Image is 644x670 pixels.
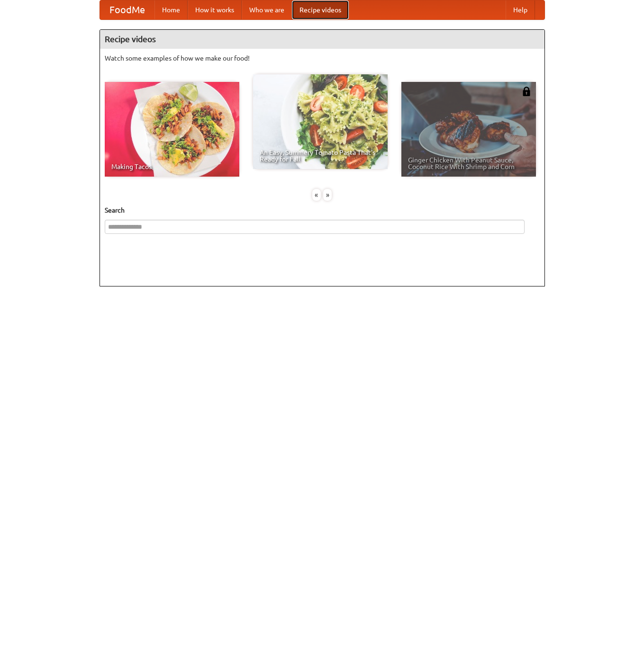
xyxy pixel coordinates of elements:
a: Making Tacos [105,82,239,177]
p: Watch some examples of how we make our food! [105,54,540,63]
span: An Easy, Summery Tomato Pasta That's Ready for Fall [260,149,381,162]
img: 483408.png [522,87,531,96]
h5: Search [105,205,540,215]
div: » [323,189,332,201]
a: Help [506,0,535,19]
a: An Easy, Summery Tomato Pasta That's Ready for Fall [253,74,388,169]
h4: Recipe videos [100,30,544,49]
a: FoodMe [100,0,154,19]
a: Recipe videos [292,0,349,19]
span: Making Tacos [111,163,233,170]
a: Who we are [242,0,292,19]
a: How it works [188,0,242,19]
a: Home [154,0,188,19]
div: « [312,189,321,201]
